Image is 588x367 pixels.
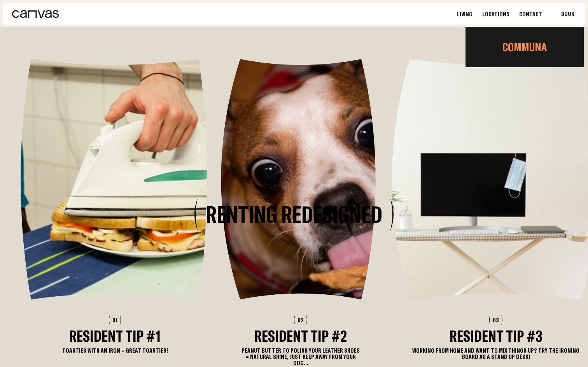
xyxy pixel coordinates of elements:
[489,315,502,325] div: 03
[455,10,475,18] a: Living
[21,329,210,343] h3: Resident Tip #1
[221,59,381,299] img: 23a5253e6f5ec58dc86ac17eeda4833001cbb754-368x551.png
[552,4,584,24] button: BookCommuna
[517,10,544,18] a: Contact
[294,315,307,325] div: 02
[480,10,512,18] a: Locations
[21,59,210,299] img: e4b020d84262ed7c2265a639c5d499a73d3210e3-462x583.png
[221,347,381,366] p: Peanut butter to polish your leather shoes = natural shine, just keep away from your dog...
[465,34,584,60] a: Communa
[109,315,121,325] div: 01
[221,329,381,343] h3: Resident Tip #2
[21,347,210,353] p: Toasties with an iron = great toasties!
